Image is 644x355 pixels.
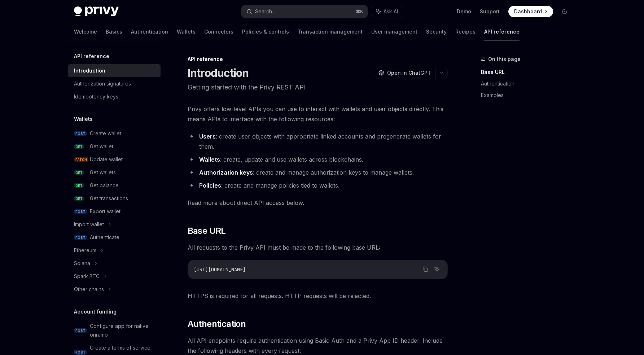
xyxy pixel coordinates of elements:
[68,320,161,341] a: POSTConfigure app for native onramp
[194,266,246,273] span: [URL][DOMAIN_NAME]
[90,168,116,177] div: Get wallets
[481,66,576,78] a: Base URL
[74,131,87,136] span: POST
[68,127,161,140] a: POSTCreate wallet
[74,220,104,229] div: Import wallet
[90,194,128,203] div: Get transactions
[74,307,117,316] h5: Account funding
[480,8,500,15] a: Support
[255,7,275,16] div: Search...
[68,90,161,103] a: Idempotency keys
[90,322,156,339] div: Configure app for native onramp
[68,231,161,244] a: POSTAuthenticate
[481,78,576,89] a: Authentication
[74,246,96,255] div: Ethereum
[74,23,97,40] a: Welcome
[421,264,430,274] button: Copy the contents from the code block
[90,155,123,164] div: Update wallet
[74,66,105,75] div: Introduction
[374,67,435,79] button: Open in ChatGPT
[68,153,161,166] a: PATCHUpdate wallet
[90,181,119,190] div: Get balance
[74,92,118,101] div: Idempotency keys
[74,170,84,175] span: GET
[488,55,521,63] span: On this page
[188,180,448,190] li: : create and manage policies tied to wallets.
[74,235,87,240] span: POST
[68,64,161,77] a: Introduction
[68,205,161,218] a: POSTExport wallet
[74,52,109,61] h5: API reference
[106,23,122,40] a: Basics
[241,5,368,18] button: Search...⌘K
[90,142,113,151] div: Get wallet
[68,77,161,90] a: Authorization signatures
[455,23,476,40] a: Recipes
[199,156,220,163] strong: Wallets
[188,242,448,253] span: All requests to the Privy API must be made to the following base URL:
[74,183,84,188] span: GET
[188,318,246,330] span: Authentication
[74,157,88,162] span: PATCH
[188,154,448,165] li: : create, update and use wallets across blockchains.
[90,129,121,138] div: Create wallet
[68,166,161,179] a: GETGet wallets
[199,169,253,176] strong: Authorization keys
[74,285,104,294] div: Other chains
[559,6,570,17] button: Toggle dark mode
[188,291,448,301] span: HTTPS is required for all requests. HTTP requests will be rejected.
[74,144,84,149] span: GET
[74,272,100,281] div: Spark BTC
[481,89,576,101] a: Examples
[68,140,161,153] a: GETGet wallet
[74,209,87,214] span: POST
[508,6,553,17] a: Dashboard
[426,23,447,40] a: Security
[188,198,448,208] span: Read more about direct API access below.
[74,350,87,355] span: POST
[188,82,448,92] p: Getting started with the Privy REST API
[188,167,448,177] li: : create and manage authorization keys to manage wallets.
[177,23,196,40] a: Wallets
[188,104,448,124] span: Privy offers low-level APIs you can use to interact with wallets and user objects directly. This ...
[188,56,448,63] div: API reference
[371,23,417,40] a: User management
[484,23,520,40] a: API reference
[74,196,84,201] span: GET
[74,259,90,268] div: Solana
[242,23,289,40] a: Policies & controls
[68,192,161,205] a: GETGet transactions
[514,8,542,15] span: Dashboard
[432,264,442,274] button: Ask AI
[199,133,216,140] strong: Users
[384,8,398,15] span: Ask AI
[74,115,93,123] h5: Wallets
[68,179,161,192] a: GETGet balance
[74,79,131,88] div: Authorization signatures
[199,182,221,189] strong: Policies
[131,23,168,40] a: Authentication
[74,6,119,17] img: dark logo
[371,5,403,18] button: Ask AI
[188,225,226,237] span: Base URL
[356,9,363,14] span: ⌘ K
[90,207,121,216] div: Export wallet
[457,8,471,15] a: Demo
[90,233,119,242] div: Authenticate
[188,131,448,152] li: : create user objects with appropriate linked accounts and pregenerate wallets for them.
[298,23,363,40] a: Transaction management
[204,23,233,40] a: Connectors
[387,69,431,76] span: Open in ChatGPT
[188,66,249,79] h1: Introduction
[74,328,87,333] span: POST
